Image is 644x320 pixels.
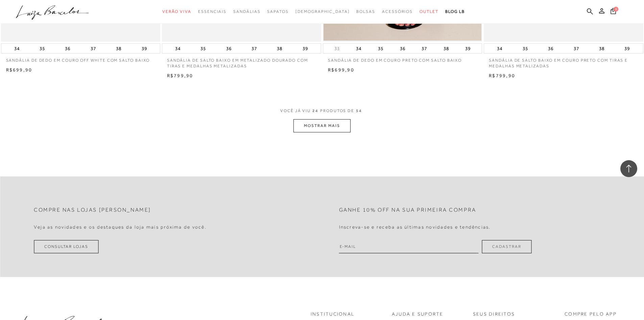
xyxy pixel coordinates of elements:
button: Cadastrar [482,240,531,253]
h2: Ganhe 10% off na sua primeira compra [339,207,476,213]
button: 39 [463,44,473,53]
button: 36 [398,44,407,53]
h4: Veja as novidades e os destaques da loja mais próxima de você. [34,224,207,230]
span: 24 [312,108,318,113]
button: 35 [376,44,385,53]
a: SANDÁLIA DE SALTO BAIXO EM METALIZADO DOURADO COM TIRAS E MEDALHAS METALIZADAS [162,54,321,69]
a: categoryNavScreenReaderText [356,5,375,18]
a: categoryNavScreenReaderText [162,5,191,18]
a: BLOG LB [445,5,465,18]
button: 35 [38,44,47,53]
input: E-mail [339,240,479,253]
span: R$799,90 [489,73,515,78]
button: 36 [224,44,234,53]
button: 39 [622,44,632,53]
button: 33 [332,45,342,52]
span: BLOG LB [445,9,465,14]
button: 37 [420,44,429,53]
a: categoryNavScreenReaderText [198,5,226,18]
span: R$699,90 [328,67,354,72]
button: 37 [89,44,98,53]
a: SANDÁLIA DE DEDO EM COURO PRETO COM SALTO BAIXO [323,54,482,63]
button: 35 [521,44,530,53]
p: Ajuda e Suporte [392,311,444,318]
span: Outlet [420,9,438,14]
span: R$699,90 [6,67,32,72]
span: VOCÊ JÁ VIU PRODUTOS DE [280,108,364,113]
button: 38 [597,44,606,53]
button: 36 [63,44,72,53]
h4: Inscreva-se e receba as últimas novidades e tendências. [339,224,491,230]
span: Sandálias [233,9,260,14]
a: noSubCategoriesText [295,5,350,18]
button: 34 [495,44,504,53]
span: R$799,90 [167,73,193,78]
p: COMPRE PELO APP [565,311,617,318]
button: 38 [114,44,123,53]
button: 37 [249,44,259,53]
button: 34 [354,44,363,53]
a: categoryNavScreenReaderText [233,5,260,18]
span: Bolsas [356,9,375,14]
span: Essenciais [198,9,226,14]
a: SANDÁLIA DE DEDO EM COURO OFF WHITE COM SALTO BAIXO [1,54,160,63]
span: 0 [614,7,618,12]
button: 0 [609,7,618,17]
button: 39 [301,44,310,53]
a: categoryNavScreenReaderText [267,5,288,18]
a: SANDÁLIA DE SALTO BAIXO EM COURO PRETO COM TIRAS E MEDALHAS METALIZADAS [484,54,643,69]
button: 39 [140,44,149,53]
button: 38 [275,44,284,53]
button: 37 [572,44,581,53]
button: 36 [546,44,555,53]
button: 38 [442,44,451,53]
button: 34 [173,44,183,53]
a: categoryNavScreenReaderText [382,5,413,18]
button: 35 [198,44,208,53]
span: Sapatos [267,9,288,14]
span: [DEMOGRAPHIC_DATA] [295,9,350,14]
p: Institucional [311,311,355,318]
a: Consultar Lojas [34,240,99,253]
a: categoryNavScreenReaderText [420,5,438,18]
p: Seus Direitos [473,311,515,318]
span: Verão Viva [162,9,191,14]
button: 34 [12,44,22,53]
span: Acessórios [382,9,413,14]
button: MOSTRAR MAIS [293,119,350,132]
span: 54 [356,108,362,113]
h2: Compre nas lojas [PERSON_NAME] [34,207,151,213]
